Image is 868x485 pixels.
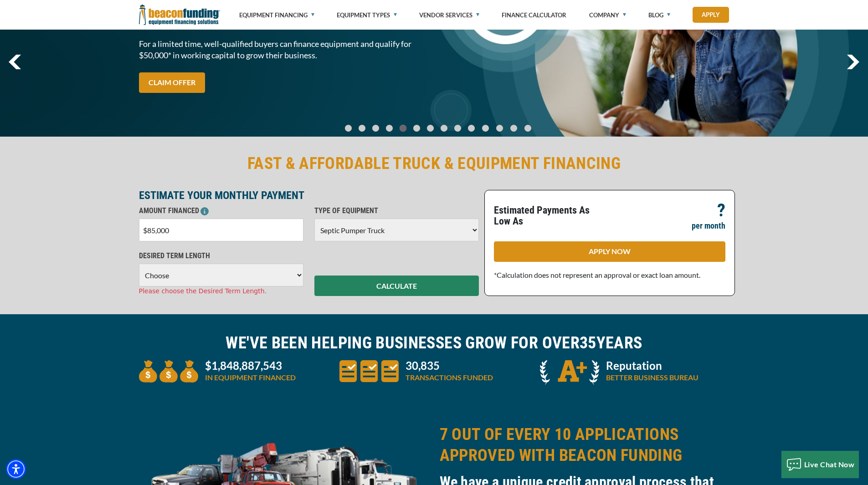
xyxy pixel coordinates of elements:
a: Apply [693,7,729,23]
a: Go To Slide 10 [480,124,491,132]
span: 35 [580,333,596,352]
img: three document icons to convery large amount of transactions funded [339,360,399,382]
p: TRANSACTIONS FUNDED [406,372,493,383]
a: Go To Slide 6 [425,124,436,132]
a: APPLY NOW [494,241,725,262]
p: AMOUNT FINANCED [139,205,303,216]
img: A + icon [540,360,599,385]
img: Right Navigator [847,55,859,69]
p: Reputation [606,360,699,371]
a: CLAIM OFFER [139,72,205,93]
div: Accessibility Menu [6,459,26,479]
a: Go To Slide 13 [522,124,534,132]
p: ESTIMATE YOUR MONTHLY PAYMENT [139,190,479,201]
span: Live Chat Now [804,460,855,469]
a: Go To Slide 0 [343,124,354,132]
img: three money bags to convey large amount of equipment financed [139,360,198,383]
p: IN EQUIPMENT FINANCED [205,372,296,383]
h2: WE'VE BEEN HELPING BUSINESSES GROW FOR OVER YEARS [139,332,729,353]
a: Go To Slide 4 [398,124,409,132]
img: Left Navigator [9,55,21,69]
a: Go To Slide 7 [439,124,450,132]
p: BETTER BUSINESS BUREAU [606,372,699,383]
input: $ [139,219,303,241]
a: Go To Slide 12 [508,124,519,132]
h2: 7 OUT OF EVERY 10 APPLICATIONS APPROVED WITH BEACON FUNDING [440,424,729,466]
span: *Calculation does not represent an approval or exact loan amount. [494,271,700,279]
a: previous [9,55,21,69]
button: Live Chat Now [781,451,859,478]
a: Go To Slide 3 [384,124,395,132]
button: CALCULATE [314,276,479,296]
h2: FAST & AFFORDABLE TRUCK & EQUIPMENT FINANCING [139,153,729,174]
p: Estimated Payments As Low As [494,205,604,227]
a: Go To Slide 2 [370,124,381,132]
a: Go To Slide 8 [452,124,463,132]
a: Go To Slide 1 [357,124,368,132]
span: For a limited time, well-qualified buyers can finance equipment and qualify for $50,000* in worki... [139,38,429,61]
p: DESIRED TERM LENGTH [139,250,303,261]
p: $1,848,887,543 [205,360,296,371]
a: Go To Slide 5 [411,124,422,132]
p: ? [717,205,725,216]
a: Go To Slide 9 [466,124,477,132]
p: per month [692,220,725,231]
div: Please choose the Desired Term Length. [139,286,303,296]
p: TYPE OF EQUIPMENT [314,205,479,216]
a: Go To Slide 11 [494,124,505,132]
a: next [847,55,859,69]
p: 30,835 [406,360,493,371]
